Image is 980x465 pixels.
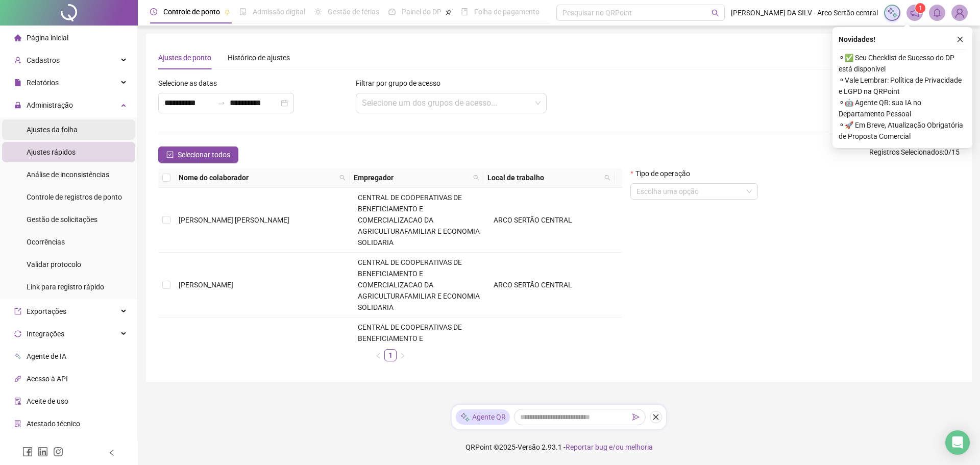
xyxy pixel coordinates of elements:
[460,412,470,423] img: sparkle-icon.fc2bf0ac1784a2077858766a79e2daf3.svg
[163,8,220,16] span: Controle de ponto
[487,172,600,183] span: Local de trabalho
[375,353,381,359] span: left
[27,101,73,109] span: Administração
[27,330,64,338] span: Integrações
[461,8,468,15] span: book
[839,119,966,142] span: ⚬ 🚀 Em Breve, Atualização Obrigatória de Proposta Comercial
[328,8,379,16] span: Gestão de férias
[179,281,233,289] span: [PERSON_NAME]
[27,126,78,134] span: Ajustes da folha
[27,238,65,246] span: Ocorrências
[919,5,922,12] span: 1
[952,5,967,20] img: 87189
[166,151,174,158] span: check-square
[518,443,540,451] span: Versão
[604,175,610,181] span: search
[179,216,289,224] span: [PERSON_NAME] [PERSON_NAME]
[339,175,346,181] span: search
[158,52,211,63] div: Ajustes de ponto
[27,397,68,405] span: Aceite de uso
[27,148,76,156] span: Ajustes rápidos
[712,9,719,17] span: search
[474,8,540,16] span: Folha de pagamento
[839,34,875,45] span: Novidades !
[839,75,966,97] span: ⚬ Vale Lembrar: Política de Privacidade e LGPD na QRPoint
[22,447,33,457] span: facebook
[14,57,21,64] span: user-add
[652,413,659,421] span: close
[402,8,442,16] span: Painel do DP
[602,170,612,185] span: search
[27,375,68,383] span: Acesso à API
[471,170,481,185] span: search
[178,149,230,160] span: Selecionar todos
[456,409,510,425] div: Agente QR
[933,8,942,17] span: bell
[337,170,348,185] span: search
[228,52,290,63] div: Histórico de ajustes
[38,447,48,457] span: linkedin
[179,172,335,183] span: Nome do colaborador
[400,353,406,359] span: right
[446,9,452,15] span: pushpin
[473,175,479,181] span: search
[253,8,305,16] span: Admissão digital
[158,78,224,89] label: Selecione as datas
[910,8,919,17] span: notification
[915,3,925,13] sup: 1
[27,79,59,87] span: Relatórios
[731,7,878,18] span: [PERSON_NAME] DA SILV - Arco Sertão central
[14,34,21,41] span: home
[384,349,397,361] li: 1
[53,447,63,457] span: instagram
[14,420,21,427] span: solution
[27,260,81,268] span: Validar protocolo
[224,9,230,15] span: pushpin
[108,449,115,456] span: left
[494,216,572,224] span: ARCO SERTÃO CENTRAL
[385,350,396,361] a: 1
[27,56,60,64] span: Cadastros
[14,330,21,337] span: sync
[239,8,247,15] span: file-done
[869,148,943,156] span: Registros Selecionados
[217,99,226,107] span: swap-right
[14,398,21,405] span: audit
[630,168,696,179] label: Tipo de operação
[358,193,480,247] span: CENTRAL DE COOPERATIVAS DE BENEFICIAMENTO E COMERCIALIZACAO DA AGRICULTURAFAMILIAR E ECONOMIA SOL...
[27,34,68,42] span: Página inicial
[27,352,66,360] span: Agente de IA
[945,430,970,455] div: Open Intercom Messenger
[354,172,469,183] span: Empregador
[356,78,447,89] label: Filtrar por grupo de acesso
[869,146,960,163] span: : 0 / 15
[158,146,238,163] button: Selecionar todos
[27,283,104,291] span: Link para registro rápido
[566,443,653,451] span: Reportar bug e/ou melhoria
[397,349,409,361] button: right
[372,349,384,361] li: Página anterior
[372,349,384,361] button: left
[14,308,21,315] span: export
[27,170,109,179] span: Análise de inconsistências
[358,258,480,311] span: CENTRAL DE COOPERATIVAS DE BENEFICIAMENTO E COMERCIALIZACAO DA AGRICULTURAFAMILIAR E ECONOMIA SOL...
[27,307,66,315] span: Exportações
[839,52,966,75] span: ⚬ ✅ Seu Checklist de Sucesso do DP está disponível
[27,215,97,224] span: Gestão de solicitações
[14,102,21,109] span: lock
[632,413,640,421] span: send
[957,36,964,43] span: close
[138,429,980,465] footer: QRPoint © 2025 - 2.93.1 -
[314,8,322,15] span: sun
[887,7,898,18] img: sparkle-icon.fc2bf0ac1784a2077858766a79e2daf3.svg
[839,97,966,119] span: ⚬ 🤖 Agente QR: sua IA no Departamento Pessoal
[14,79,21,86] span: file
[150,8,157,15] span: clock-circle
[27,193,122,201] span: Controle de registros de ponto
[494,281,572,289] span: ARCO SERTÃO CENTRAL
[14,375,21,382] span: api
[388,8,396,15] span: dashboard
[27,420,80,428] span: Atestado técnico
[217,99,226,107] span: to
[397,349,409,361] li: Próxima página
